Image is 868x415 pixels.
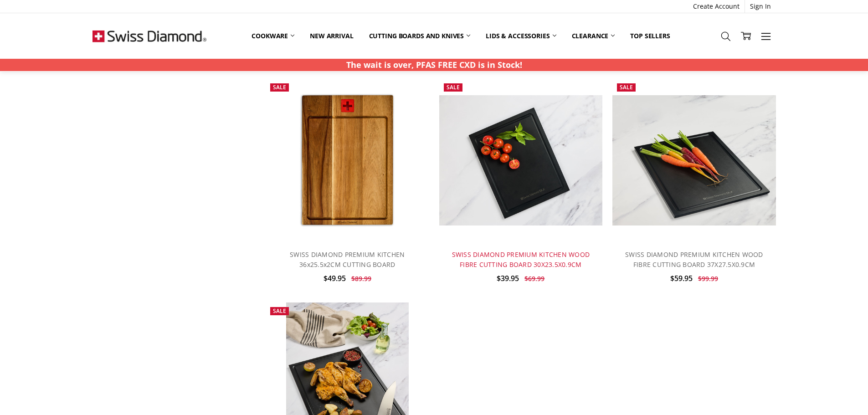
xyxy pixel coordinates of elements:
span: $49.95 [324,273,346,283]
span: Sale [273,83,286,91]
a: Cookware [244,26,302,46]
span: $59.95 [670,273,693,283]
span: $99.99 [698,274,718,283]
a: Lids & Accessories [478,26,564,46]
p: The wait is over, PFAS FREE CXD is in Stock! [346,59,522,71]
a: SWISS DIAMOND PREMIUM KITCHEN 36x25.5x2CM CUTTING BOARD [266,79,429,242]
a: SWISS DIAMOND PREMIUM KITCHEN 36x25.5x2CM CUTTING BOARD [290,250,405,269]
a: SWISS DIAMOND PREMIUM KITCHEN WOOD FIBRE CUTTING BOARD 30X23.5X0.9CM [452,250,590,269]
span: $69.99 [524,274,544,283]
a: SWISS DIAMOND PREMIUM KITCHEN WOOD FIBRE CUTTING BOARD 30X23.5X0.9CM [439,79,602,242]
span: Sale [620,83,633,91]
img: Free Shipping On Every Order [92,13,206,59]
img: SWISS DIAMOND PREMIUM KITCHEN WOOD FIBRE CUTTING BOARD 30X23.5X0.9CM [439,95,602,226]
a: SWISS DIAMOND PREMIUM KITCHEN WOOD FIBRE CUTTING BOARD 37X27.5X0.9CM [612,79,776,242]
img: SWISS DIAMOND PREMIUM KITCHEN 36x25.5x2CM CUTTING BOARD [285,79,410,242]
span: $39.95 [497,273,519,283]
a: Clearance [564,26,623,46]
span: Sale [447,83,460,91]
a: Top Sellers [622,26,678,46]
a: SWISS DIAMOND PREMIUM KITCHEN WOOD FIBRE CUTTING BOARD 37X27.5X0.9CM [625,250,763,269]
span: Sale [273,307,286,315]
img: SWISS DIAMOND PREMIUM KITCHEN WOOD FIBRE CUTTING BOARD 37X27.5X0.9CM [612,95,776,226]
span: $89.99 [351,274,371,283]
a: New arrival [302,26,361,46]
a: Cutting boards and knives [361,26,478,46]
